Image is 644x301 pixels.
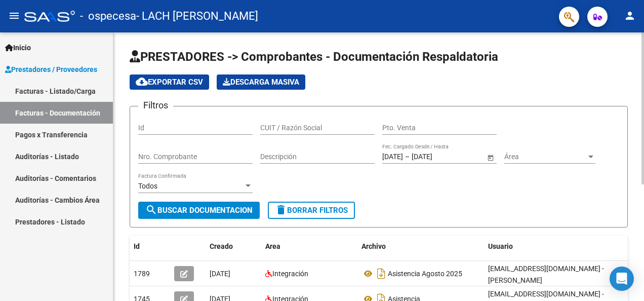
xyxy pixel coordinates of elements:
span: 1789 [134,270,150,278]
i: Descargar documento [375,266,388,282]
mat-icon: menu [8,10,20,22]
button: Buscar Documentacion [138,202,260,219]
button: Borrar Filtros [268,202,355,219]
datatable-header-cell: Creado [206,236,261,257]
datatable-header-cell: Id [130,236,170,257]
app-download-masive: Descarga masiva de comprobantes (adjuntos) [217,74,305,90]
datatable-header-cell: Area [261,236,357,257]
span: Inicio [5,42,31,53]
span: Area [265,242,280,250]
span: - LACH [PERSON_NAME] [136,5,258,27]
span: Archivo [361,242,386,250]
mat-icon: person [624,10,636,22]
span: Borrar Filtros [275,206,348,215]
span: Buscar Documentacion [145,206,253,215]
button: Open calendar [485,152,496,163]
button: Exportar CSV [130,74,209,90]
span: [EMAIL_ADDRESS][DOMAIN_NAME] - [PERSON_NAME] [488,265,604,284]
button: Descarga Masiva [217,74,305,90]
span: - ospecesa [80,5,136,27]
span: Integración [272,270,308,278]
span: Creado [210,242,233,250]
span: Usuario [488,242,513,250]
span: [DATE] [210,270,230,278]
span: – [405,153,410,161]
span: Prestadores / Proveedores [5,64,97,75]
span: Asistencia Agosto 2025 [388,270,462,278]
span: Descarga Masiva [223,78,299,87]
mat-icon: search [145,204,157,216]
span: Exportar CSV [136,78,203,87]
input: Fecha fin [412,153,461,161]
span: PRESTADORES -> Comprobantes - Documentación Respaldatoria [130,50,498,64]
div: Open Intercom Messenger [610,267,634,291]
input: Fecha inicio [382,153,403,161]
span: Todos [138,182,157,190]
datatable-header-cell: Archivo [357,236,484,257]
span: Id [134,242,140,250]
datatable-header-cell: Usuario [484,236,636,257]
span: Área [504,153,586,161]
mat-icon: cloud_download [136,76,148,88]
h3: Filtros [138,98,173,112]
mat-icon: delete [275,204,287,216]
